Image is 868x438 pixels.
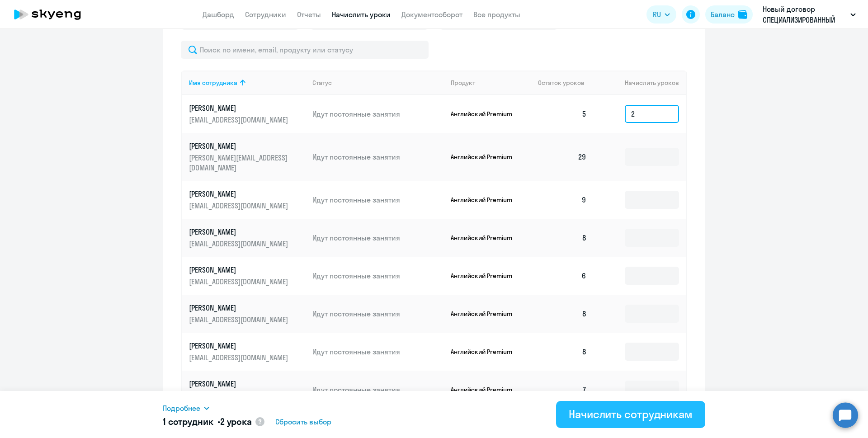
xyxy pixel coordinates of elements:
[189,227,290,237] p: [PERSON_NAME]
[189,227,305,249] a: [PERSON_NAME][EMAIL_ADDRESS][DOMAIN_NAME]
[203,10,234,19] a: Дашборд
[189,265,290,275] p: [PERSON_NAME]
[189,103,290,113] p: [PERSON_NAME]
[711,9,735,20] div: Баланс
[189,379,290,389] p: [PERSON_NAME]
[312,309,443,319] p: Идут постоянные занятия
[451,272,519,280] p: Английский Premium
[451,196,519,204] p: Английский Premium
[531,181,594,219] td: 9
[451,386,519,394] p: Английский Premium
[531,257,594,295] td: 6
[451,79,531,87] div: Продукт
[332,10,391,19] a: Начислить уроки
[189,341,290,351] p: [PERSON_NAME]
[538,79,594,87] div: Остаток уроков
[312,152,443,162] p: Идут постоянные занятия
[189,277,290,287] p: [EMAIL_ADDRESS][DOMAIN_NAME]
[738,10,747,19] img: balance
[763,4,847,25] p: Новый договор СПЕЦИАЛИЗИРОВАННЫЙ ДЕПОЗИТАРИЙ ИНФИНИТУМ, СПЕЦИАЛИЗИРОВАННЫЙ ДЕПОЗИТАРИЙ ИНФИНИТУМ, АО
[189,189,305,211] a: [PERSON_NAME][EMAIL_ADDRESS][DOMAIN_NAME]
[189,341,305,363] a: [PERSON_NAME][EMAIL_ADDRESS][DOMAIN_NAME]
[189,303,305,325] a: [PERSON_NAME][EMAIL_ADDRESS][DOMAIN_NAME]
[275,416,331,427] span: Сбросить выбор
[451,348,519,356] p: Английский Premium
[189,189,290,199] p: [PERSON_NAME]
[451,234,519,242] p: Английский Premium
[181,41,429,59] input: Поиск по имени, email, продукту или статусу
[451,310,519,318] p: Английский Premium
[312,195,443,205] p: Идут постоянные занятия
[531,295,594,333] td: 8
[451,79,475,87] div: Продукт
[189,353,290,363] p: [EMAIL_ADDRESS][DOMAIN_NAME]
[312,347,443,357] p: Идут постоянные занятия
[531,371,594,409] td: 7
[758,4,860,25] button: Новый договор СПЕЦИАЛИЗИРОВАННЫЙ ДЕПОЗИТАРИЙ ИНФИНИТУМ, СПЕЦИАЛИЗИРОВАННЫЙ ДЕПОЗИТАРИЙ ИНФИНИТУМ, АО
[451,153,519,161] p: Английский Premium
[312,233,443,243] p: Идут постоянные занятия
[189,103,305,125] a: [PERSON_NAME][EMAIL_ADDRESS][DOMAIN_NAME]
[556,401,705,428] button: Начислить сотрудникам
[312,109,443,119] p: Идут постоянные занятия
[163,415,252,428] h5: 1 сотрудник •
[189,79,305,87] div: Имя сотрудника
[705,5,753,24] button: Балансbalance
[531,219,594,257] td: 8
[189,379,305,400] a: [PERSON_NAME][EMAIL_ADDRESS][DOMAIN_NAME]
[538,79,585,87] span: Остаток уроков
[297,10,321,19] a: Отчеты
[569,407,693,421] div: Начислить сотрудникам
[594,71,686,95] th: Начислить уроков
[189,201,290,211] p: [EMAIL_ADDRESS][DOMAIN_NAME]
[189,265,305,287] a: [PERSON_NAME][EMAIL_ADDRESS][DOMAIN_NAME]
[531,95,594,133] td: 5
[312,385,443,395] p: Идут постоянные занятия
[245,10,286,19] a: Сотрудники
[451,110,519,118] p: Английский Premium
[189,391,290,400] p: [EMAIL_ADDRESS][DOMAIN_NAME]
[220,416,252,427] span: 2 урока
[312,79,443,87] div: Статус
[189,115,290,125] p: [EMAIL_ADDRESS][DOMAIN_NAME]
[189,79,237,87] div: Имя сотрудника
[312,271,443,281] p: Идут постоянные занятия
[189,141,305,173] a: [PERSON_NAME][PERSON_NAME][EMAIL_ADDRESS][DOMAIN_NAME]
[189,315,290,325] p: [EMAIL_ADDRESS][DOMAIN_NAME]
[189,153,290,173] p: [PERSON_NAME][EMAIL_ADDRESS][DOMAIN_NAME]
[531,333,594,371] td: 8
[189,141,290,151] p: [PERSON_NAME]
[163,403,200,414] span: Подробнее
[646,5,676,24] button: RU
[473,10,520,19] a: Все продукты
[401,10,462,19] a: Документооборот
[189,239,290,249] p: [EMAIL_ADDRESS][DOMAIN_NAME]
[531,133,594,181] td: 29
[653,9,661,20] span: RU
[312,79,332,87] div: Статус
[189,303,290,313] p: [PERSON_NAME]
